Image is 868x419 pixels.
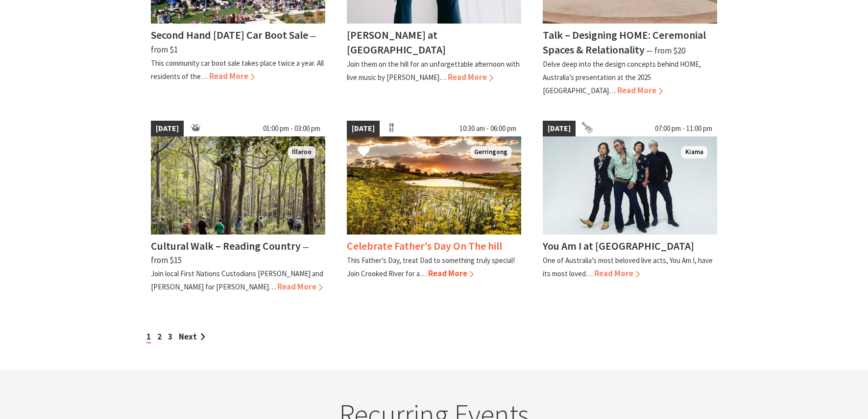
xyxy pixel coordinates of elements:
p: Join local First Nations Custodians [PERSON_NAME] and [PERSON_NAME] for [PERSON_NAME]… [151,269,323,291]
span: 10:30 am - 06:00 pm [455,121,521,136]
a: Next [179,331,205,342]
span: Read More [277,281,323,292]
h4: Celebrate Father’s Day On The hill [347,239,502,253]
a: [DATE] 10:30 am - 06:00 pm Crooked River Estate Gerringong Celebrate Father’s Day On The hill Thi... [347,121,521,293]
span: [DATE] [543,121,576,136]
span: 01:00 pm - 03:00 pm [258,121,325,136]
p: This community car boot sale takes place twice a year. All residents of the… [151,58,324,81]
span: Read More [448,72,493,82]
span: ⁠— from $1 [151,30,316,54]
span: Read More [617,85,663,96]
p: Delve deep into the design concepts behind HOME, Australia’s presentation at the 2025 [GEOGRAPHIC... [543,59,701,95]
span: Illaroo [288,146,315,158]
button: Click to Favourite Celebrate Father’s Day On The hill [348,135,380,169]
img: Visitors walk in single file along the Buddawang Track [151,136,325,235]
img: You Am I [543,136,717,235]
p: Join them on the hill for an unforgettable afternoon with live music by [PERSON_NAME]… [347,59,520,82]
p: One of Australia’s most beloved live acts, You Am I, have its most loved… [543,256,713,278]
img: Crooked River Estate [347,136,521,235]
span: [DATE] [347,121,380,136]
h4: Talk – Designing HOME: Ceremonial Spaces & Relationality [543,28,706,56]
span: Gerringong [470,146,511,158]
span: Read More [594,268,640,279]
a: 3 [168,331,172,342]
span: Read More [428,268,474,279]
h4: [PERSON_NAME] at [GEOGRAPHIC_DATA] [347,28,446,56]
a: 2 [157,331,162,342]
a: [DATE] 01:00 pm - 03:00 pm Visitors walk in single file along the Buddawang Track Illaroo Cultura... [151,121,325,293]
span: ⁠— from $20 [646,45,685,56]
span: 1 [146,331,151,343]
p: This Father’s Day, treat Dad to something truly special! Join Crooked River for a… [347,256,515,278]
span: Kiama [681,146,707,158]
span: Read More [209,71,255,81]
h4: Cultural Walk – Reading Country [151,239,301,253]
span: [DATE] [151,121,184,136]
span: 07:00 pm - 11:00 pm [650,121,717,136]
h4: Second Hand [DATE] Car Boot Sale [151,28,308,42]
h4: You Am I at [GEOGRAPHIC_DATA] [543,239,694,253]
a: [DATE] 07:00 pm - 11:00 pm You Am I Kiama You Am I at [GEOGRAPHIC_DATA] One of Australia’s most b... [543,121,717,293]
